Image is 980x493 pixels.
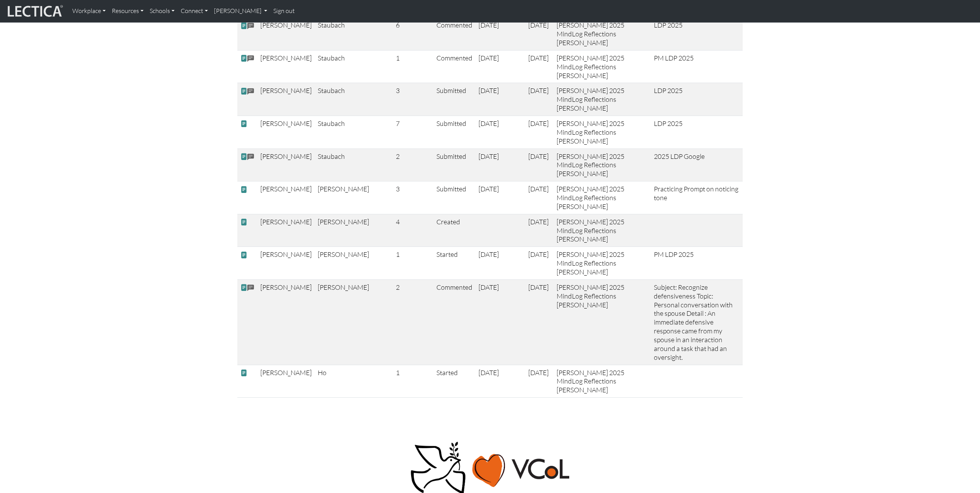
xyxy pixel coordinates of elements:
td: PM LDP 2025 [651,247,743,280]
td: Started [433,247,475,280]
span: view [240,21,247,29]
td: Staubach [315,50,393,83]
span: comments [247,87,254,96]
td: 2 [393,279,433,365]
a: Resources [109,3,147,19]
td: [DATE] [525,149,554,181]
td: [PERSON_NAME] [257,279,315,365]
td: [PERSON_NAME] 2025 MindLog Reflections [PERSON_NAME] [554,149,651,181]
td: [DATE] [525,116,554,149]
td: [PERSON_NAME] 2025 MindLog Reflections [PERSON_NAME] [554,116,651,149]
span: comments [247,153,254,162]
td: [PERSON_NAME] 2025 MindLog Reflections [PERSON_NAME] [554,365,651,398]
td: [DATE] [475,50,525,83]
td: [PERSON_NAME] [315,247,393,280]
td: [DATE] [525,365,554,398]
span: view [240,369,247,377]
td: Submitted [433,116,475,149]
td: LDP 2025 [651,83,743,116]
td: [DATE] [475,247,525,280]
td: [DATE] [475,83,525,116]
td: [PERSON_NAME] 2025 MindLog Reflections [PERSON_NAME] [554,83,651,116]
td: Staubach [315,18,393,51]
td: [DATE] [475,279,525,365]
td: [PERSON_NAME] 2025 MindLog Reflections [PERSON_NAME] [554,18,651,51]
td: PM LDP 2025 [651,50,743,83]
td: [PERSON_NAME] [257,83,315,116]
td: Started [433,365,475,398]
td: [DATE] [475,116,525,149]
td: 2 [393,149,433,181]
td: [DATE] [525,18,554,51]
a: [PERSON_NAME] [211,3,270,19]
td: [PERSON_NAME] [257,247,315,280]
span: comments [247,21,254,30]
td: 1 [393,247,433,280]
td: [PERSON_NAME] [257,18,315,51]
td: [PERSON_NAME] [257,214,315,247]
a: Workplace [69,3,109,19]
td: [DATE] [525,83,554,116]
td: [PERSON_NAME] [315,181,393,214]
td: [PERSON_NAME] 2025 MindLog Reflections [PERSON_NAME] [554,50,651,83]
td: [DATE] [525,181,554,214]
td: Created [433,214,475,247]
td: Subject: Recognize defensiveness Topic: Personal conversation with the spouse Detail : An immedia... [651,279,743,365]
td: 7 [393,116,433,149]
td: [DATE] [475,149,525,181]
td: [PERSON_NAME] [257,116,315,149]
span: view [240,153,247,161]
td: 1 [393,50,433,83]
td: 3 [393,181,433,214]
td: [DATE] [525,214,554,247]
span: view [240,218,247,226]
span: view [240,251,247,259]
td: Ho [315,365,393,398]
td: [PERSON_NAME] [257,365,315,398]
td: Submitted [433,83,475,116]
td: 4 [393,214,433,247]
td: Practicing Prompt on noticing tone [651,181,743,214]
td: Staubach [315,149,393,181]
td: Submitted [433,181,475,214]
a: Sign out [270,3,298,19]
td: Commented [433,279,475,365]
td: [PERSON_NAME] [315,214,393,247]
td: [DATE] [525,50,554,83]
td: 1 [393,365,433,398]
td: Staubach [315,83,393,116]
td: [DATE] [475,18,525,51]
td: [DATE] [475,181,525,214]
span: view [240,120,247,128]
td: 2025 LDP Google [651,149,743,181]
td: [DATE] [475,365,525,398]
a: Schools [147,3,178,19]
img: lecticalive [6,4,63,18]
td: [PERSON_NAME] [257,50,315,83]
span: view [240,87,247,95]
td: 6 [393,18,433,51]
td: Commented [433,50,475,83]
td: [DATE] [525,247,554,280]
a: Connect [178,3,211,19]
td: 3 [393,83,433,116]
span: comments [247,284,254,292]
td: [PERSON_NAME] 2025 MindLog Reflections [PERSON_NAME] [554,279,651,365]
td: [PERSON_NAME] 2025 MindLog Reflections [PERSON_NAME] [554,247,651,280]
span: comments [247,54,254,63]
td: Commented [433,18,475,51]
td: [PERSON_NAME] [315,279,393,365]
td: [DATE] [525,279,554,365]
td: [PERSON_NAME] 2025 MindLog Reflections [PERSON_NAME] [554,214,651,247]
td: LDP 2025 [651,18,743,51]
td: [PERSON_NAME] 2025 MindLog Reflections [PERSON_NAME] [554,181,651,214]
span: view [240,185,247,193]
td: LDP 2025 [651,116,743,149]
span: view [240,284,247,292]
td: Submitted [433,149,475,181]
span: view [240,54,247,62]
td: [PERSON_NAME] [257,181,315,214]
td: [PERSON_NAME] [257,149,315,181]
td: Staubach [315,116,393,149]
